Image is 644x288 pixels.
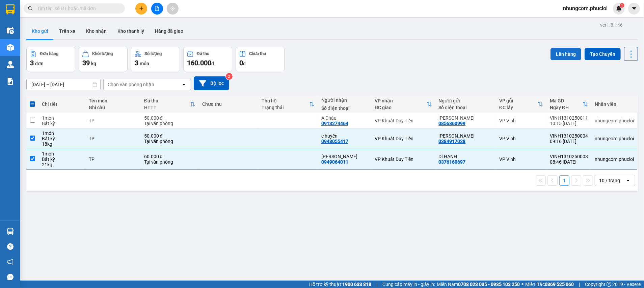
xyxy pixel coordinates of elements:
div: TP [89,118,137,123]
div: Bố Thanh [439,115,492,121]
button: aim [167,3,179,15]
strong: 1900 633 818 [342,282,371,287]
div: Số điện thoại [439,105,492,110]
span: 39 [82,59,90,67]
input: Tìm tên, số ĐT hoặc mã đơn [37,5,117,12]
div: VINH1310250011 [550,115,588,121]
span: 3 [30,59,34,67]
div: 08:46 [DATE] [550,159,588,165]
span: plus [139,6,144,11]
img: icon-new-feature [616,5,622,11]
strong: 0708 023 035 - 0935 103 250 [458,282,520,287]
th: Toggle SortBy [141,95,199,113]
li: Hotline: 02386655777, 02462925925, 0944789456 [63,25,282,33]
span: món [140,61,149,66]
div: VINH1310250003 [550,154,588,159]
div: VP Vinh [499,118,543,123]
span: Cung cấp máy in - giấy in: [382,281,435,288]
div: ANH KHÁNH [321,154,368,159]
sup: 1 [620,3,624,8]
div: 60.000 đ [144,154,195,159]
span: ⚪️ [521,283,524,286]
th: Toggle SortBy [258,95,318,113]
div: VP gửi [499,98,538,103]
button: Khối lượng39kg [79,47,128,71]
span: 3 [135,59,138,67]
th: Toggle SortBy [496,95,546,113]
div: nhungcom.phucloi [595,118,634,123]
div: 09:16 [DATE] [550,139,588,144]
div: 0856860999 [439,121,466,126]
div: 0948055417 [321,139,348,144]
div: Đã thu [144,98,190,103]
button: Tạo Chuyến [585,48,621,60]
div: Chọn văn phòng nhận [108,81,154,88]
span: Hỗ trợ kỹ thuật: [309,281,371,288]
div: VP nhận [375,98,426,103]
div: Tại văn phòng [144,159,195,165]
img: logo.jpg [8,8,42,42]
strong: 0369 525 060 [545,282,574,287]
div: 18 kg [42,141,82,147]
span: đ [243,61,246,66]
span: Miền Bắc [525,281,574,288]
button: Lên hàng [551,48,581,60]
span: nhungcom.phucloi [558,4,613,13]
div: VP Vinh [499,136,543,141]
div: ĐC lấy [499,105,538,110]
div: Số điện thoại [321,105,368,111]
div: 10:15 [DATE] [550,121,588,126]
div: Người nhận [321,97,368,103]
button: Kho thanh lý [112,23,150,39]
div: 50.000 đ [144,133,195,139]
button: Hàng đã giao [150,23,189,39]
span: Miền Nam [437,281,520,288]
button: 1 [559,175,569,186]
img: logo-vxr [6,4,15,15]
div: Số lượng [144,51,162,56]
button: Số lượng3món [131,47,180,71]
li: [PERSON_NAME], [PERSON_NAME] [63,17,282,25]
div: Đơn hàng [40,51,58,56]
div: Người gửi [439,98,492,103]
span: đơn [35,61,44,66]
button: Kho nhận [81,23,112,39]
th: Toggle SortBy [546,95,591,113]
div: Bất kỳ [42,121,82,126]
div: 0913274464 [321,121,348,126]
div: Đã thu [197,51,209,56]
img: solution-icon [7,78,14,85]
div: A Châu [321,115,368,121]
div: Chi tiết [42,101,82,107]
svg: open [625,178,631,183]
div: 1 món [42,115,82,121]
div: DÌ HẠNH [439,154,492,159]
span: question-circle [7,243,14,250]
span: đ [211,61,214,66]
div: VINH1310250004 [550,133,588,139]
span: caret-down [631,5,637,11]
div: Tại văn phòng [144,139,195,144]
span: | [579,281,580,288]
div: 0376160697 [439,159,466,165]
div: HTTT [144,105,190,110]
th: Toggle SortBy [371,95,435,113]
img: warehouse-icon [7,61,14,68]
button: Trên xe [54,23,81,39]
div: VP Khuất Duy Tiến [375,118,432,123]
button: file-add [151,3,163,15]
button: Đơn hàng3đơn [26,47,75,71]
div: Khối lượng [92,51,113,56]
span: 0 [239,59,243,67]
div: Trạng thái [262,105,309,110]
div: Chưa thu [249,51,266,56]
div: c huyền [321,133,368,139]
div: đặng ngọc đức [439,133,492,139]
button: Đã thu160.000đ [183,47,232,71]
span: kg [91,61,96,66]
img: warehouse-icon [7,27,14,34]
div: nhungcom.phucloi [595,157,634,162]
div: TP [89,157,137,162]
div: Tên món [89,98,137,103]
div: VP Khuất Duy Tiến [375,157,432,162]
